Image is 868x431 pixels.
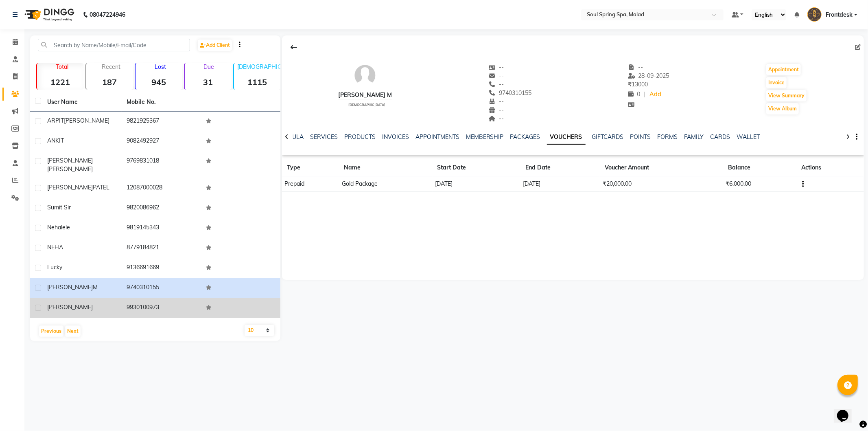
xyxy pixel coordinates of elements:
strong: 1221 [37,77,84,87]
span: neha [47,224,61,231]
span: NEHA [47,244,63,251]
span: [PERSON_NAME] [64,117,109,124]
span: [PERSON_NAME] [47,165,93,173]
input: Search by Name/Mobile/Email/Code [38,39,190,51]
td: Gold Package [339,177,432,191]
p: Lost [139,63,182,70]
td: ₹6,000.00 [723,177,796,191]
td: 9769831018 [122,152,201,178]
a: WALLET [737,133,760,141]
span: lucky [47,264,62,271]
a: VOUCHERS [547,130,586,145]
td: ₹20,000.00 [600,177,723,191]
a: SERVICES [310,133,338,141]
td: [DATE] [433,177,520,191]
td: 8779184821 [122,238,201,258]
td: 9819145343 [122,218,201,238]
span: -- [488,64,504,71]
th: Start Date [433,158,520,177]
b: 08047224946 [90,3,125,26]
span: -- [488,72,504,79]
th: Balance [723,158,796,177]
div: [PERSON_NAME] M [338,91,392,99]
strong: 31 [185,77,232,87]
td: 9740310155 [122,278,201,298]
th: Actions [796,158,864,177]
strong: 187 [86,77,133,87]
span: 9740310155 [488,89,531,97]
span: | [643,90,645,99]
a: INVOICES [382,133,409,141]
img: avatar [353,63,377,88]
button: Previous [39,325,63,337]
a: Add Client [198,40,232,51]
button: Appointment [766,64,801,75]
strong: 945 [136,77,182,87]
span: -- [488,98,504,105]
td: 9082492927 [122,132,201,152]
span: [PERSON_NAME] [47,157,93,164]
span: [PERSON_NAME] [47,184,93,191]
img: Frontdesk [807,7,822,22]
a: FAMILY [684,133,704,141]
a: GIFTCARDS [592,133,624,141]
td: 9820086962 [122,198,201,218]
span: [PERSON_NAME] [47,303,93,311]
a: MEMBERSHIP [466,133,504,141]
p: Total [40,63,84,70]
span: -- [488,115,504,122]
span: ANKIT [47,137,64,144]
iframe: chat widget [834,398,860,423]
a: FORMS [658,133,678,141]
a: CARDS [711,133,730,141]
a: Add [648,89,662,100]
p: Due [186,63,232,70]
span: 13000 [628,81,648,88]
span: Frontdesk [826,11,853,19]
th: Type [282,158,339,177]
td: 12087000028 [122,178,201,198]
button: View Album [766,103,799,114]
td: 9930100973 [122,298,201,318]
span: PATEL [93,184,109,191]
button: Next [65,325,81,337]
td: Prepaid [282,177,339,191]
span: ARPIT [47,117,64,124]
span: lele [61,224,70,231]
span: -- [488,81,504,88]
div: Back to Client [285,40,302,55]
span: -- [628,64,643,71]
button: Invoice [766,77,787,88]
th: User Name [42,93,122,112]
img: logo [21,3,77,26]
a: PACKAGES [510,133,540,141]
a: PRODUCTS [344,133,376,141]
th: Mobile No. [122,93,201,112]
span: 28-09-2025 [628,72,669,79]
button: View Summary [766,90,807,101]
a: APPOINTMENTS [415,133,459,141]
a: POINTS [630,133,651,141]
span: sumit sir [47,204,71,211]
th: End Date [520,158,600,177]
span: ₹ [628,81,632,88]
span: -- [488,106,504,114]
strong: 1115 [234,77,281,87]
td: [DATE] [520,177,600,191]
td: 9136691669 [122,258,201,278]
span: [PERSON_NAME] [47,284,93,291]
th: Voucher Amount [600,158,723,177]
span: 0 [628,90,640,98]
p: [DEMOGRAPHIC_DATA] [237,63,281,70]
span: [DEMOGRAPHIC_DATA] [348,103,385,107]
td: 9821925367 [122,112,201,132]
span: M [93,284,98,291]
p: Recent [90,63,133,70]
th: Name [339,158,432,177]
